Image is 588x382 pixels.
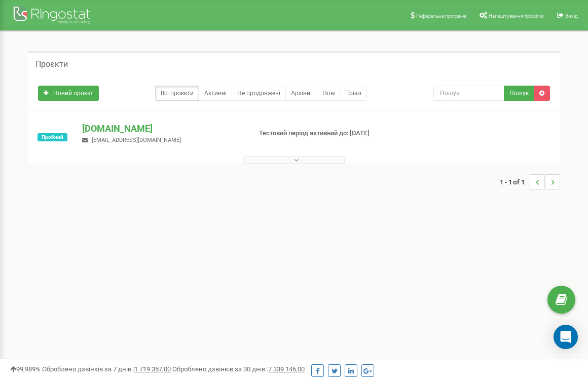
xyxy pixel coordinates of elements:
[554,325,578,349] div: Open Intercom Messenger
[416,13,466,19] span: Реферальна програма
[341,86,367,101] a: Тріал
[199,86,232,101] a: Активні
[35,60,68,69] h5: Проєкти
[504,86,534,101] button: Пошук
[268,365,305,373] u: 7 339 146,00
[565,13,578,19] span: Вихід
[172,365,305,373] span: Оброблено дзвінків за 30 днів :
[82,122,243,135] p: [DOMAIN_NAME]
[489,13,544,19] span: Налаштування профілю
[155,86,199,101] a: Всі проєкти
[500,164,560,200] nav: ...
[285,86,317,101] a: Архівні
[38,86,99,101] a: Новий проєкт
[232,86,286,101] a: Не продовжені
[42,365,171,373] span: Оброблено дзвінків за 7 днів :
[38,133,67,141] span: Пробний
[317,86,341,101] a: Нові
[259,129,376,138] p: Тестовий період активний до: [DATE]
[433,86,504,101] input: Пошук
[10,365,41,373] span: 99,989%
[134,365,171,373] u: 1 719 357,00
[92,137,181,143] span: [EMAIL_ADDRESS][DOMAIN_NAME]
[500,174,530,189] span: 1 - 1 of 1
